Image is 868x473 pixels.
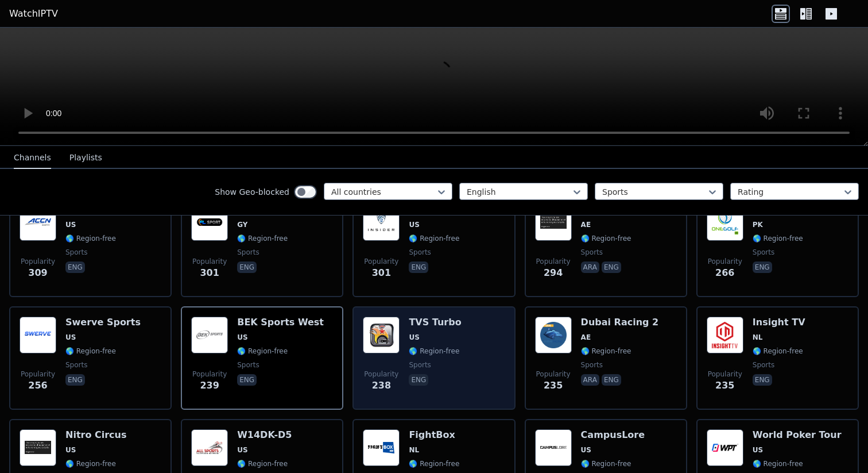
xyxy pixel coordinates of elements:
span: 🌎 Region-free [409,234,459,243]
span: Popularity [708,257,742,266]
span: 🌎 Region-free [237,347,288,356]
label: Show Geo-blocked [215,186,289,198]
h6: Swerve Sports [65,317,141,328]
h6: TVS Turbo [409,317,461,328]
span: 🌎 Region-free [65,459,116,468]
span: 256 [28,379,47,393]
h6: BEK Sports West [237,317,324,328]
h6: FightBox [409,429,459,441]
img: CampusLore [535,429,572,466]
p: ara [581,374,599,386]
img: Sharjah Sports [535,204,572,241]
span: sports [409,248,431,257]
a: WatchIPTV [9,7,58,21]
span: Popularity [192,370,227,379]
img: Dubai Racing 2 [535,317,572,353]
span: US [237,445,247,455]
h6: Dubai Racing 2 [581,317,659,328]
button: Channels [14,147,51,169]
span: 301 [372,266,391,280]
h6: CampusLore [581,429,645,441]
span: 238 [372,379,391,393]
span: US [65,220,76,229]
img: One Golf [707,204,743,241]
span: 🌎 Region-free [65,234,116,243]
span: NL [409,445,419,455]
span: 🌎 Region-free [237,459,288,468]
span: 🌎 Region-free [581,459,631,468]
span: Popularity [536,370,571,379]
p: eng [409,262,428,273]
span: sports [65,360,87,370]
span: 301 [200,266,219,280]
img: W14DK-D5 [191,429,228,466]
span: 239 [200,379,219,393]
span: 🌎 Region-free [409,347,459,356]
img: TVS Turbo [363,317,400,353]
span: sports [581,248,603,257]
img: ACC Network [20,204,56,241]
span: Popularity [21,370,55,379]
span: Popularity [192,257,227,266]
span: US [409,333,419,342]
span: US [65,445,76,455]
span: AE [581,220,591,229]
span: GY [237,220,247,229]
p: eng [65,374,85,386]
span: US [581,445,591,455]
span: NL [753,333,763,342]
span: Popularity [364,257,398,266]
p: eng [753,262,772,273]
p: eng [602,262,621,273]
span: 🌎 Region-free [753,459,803,468]
span: US [753,445,763,455]
button: Playlists [69,147,102,169]
span: Popularity [364,370,398,379]
img: Swerve Sports [20,317,56,353]
span: AE [581,333,591,342]
span: 🌎 Region-free [237,234,288,243]
p: eng [237,262,257,273]
img: BEK Sports West [191,317,228,353]
span: 🌎 Region-free [753,234,803,243]
span: US [65,333,76,342]
span: sports [409,360,431,370]
span: 🌎 Region-free [409,459,459,468]
img: Insight TV [707,317,743,353]
span: US [237,333,247,342]
span: sports [753,248,774,257]
img: Pac-12 Insider [363,204,400,241]
span: sports [237,360,259,370]
span: Popularity [708,370,742,379]
img: FL Sport [191,204,228,241]
p: eng [237,374,257,386]
span: 235 [715,379,734,393]
span: sports [581,360,603,370]
span: Popularity [536,257,571,266]
span: 🌎 Region-free [65,347,116,356]
span: sports [753,360,774,370]
span: Popularity [21,257,55,266]
span: sports [65,248,87,257]
span: 🌎 Region-free [581,347,631,356]
img: FightBox [363,429,400,466]
p: eng [753,374,772,386]
p: eng [409,374,428,386]
span: sports [237,248,259,257]
span: 🌎 Region-free [753,347,803,356]
p: eng [602,374,621,386]
h6: Nitro Circus [65,429,127,441]
span: 294 [544,266,563,280]
span: 235 [544,379,563,393]
h6: W14DK-D5 [237,429,292,441]
span: 🌎 Region-free [581,234,631,243]
p: ara [581,262,599,273]
h6: World Poker Tour [753,429,842,441]
span: PK [753,220,763,229]
h6: Insight TV [753,317,805,328]
span: 266 [715,266,734,280]
p: eng [65,262,85,273]
span: 309 [28,266,47,280]
img: World Poker Tour [707,429,743,466]
span: US [409,220,419,229]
